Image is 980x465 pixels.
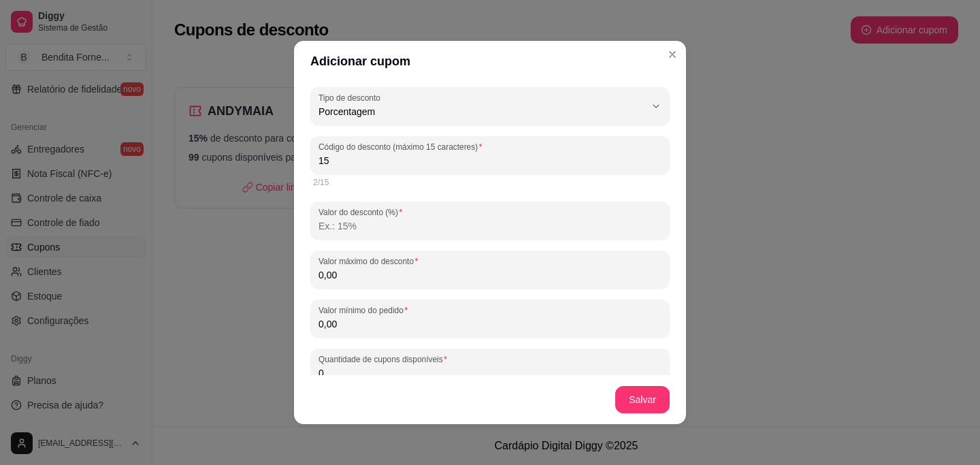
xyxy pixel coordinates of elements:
[318,366,661,380] input: Quantidade de cupons disponíveis
[318,353,452,365] label: Quantidade de cupons disponíveis
[318,141,487,153] label: Código do desconto (máximo 15 caracteres)
[318,92,385,103] label: Tipo de desconto
[615,386,670,413] button: Salvar
[318,317,661,331] input: Valor mínimo do pedido
[294,41,686,82] header: Adicionar cupom
[310,87,670,125] button: Tipo de descontoPorcentagem
[318,268,661,282] input: Valor máximo do desconto
[318,255,423,267] label: Valor máximo do desconto
[661,44,683,65] button: Close
[318,219,661,233] input: Valor do desconto (%)
[318,206,407,218] label: Valor do desconto (%)
[318,105,645,118] span: Porcentagem
[318,154,661,167] input: Código do desconto (máximo 15 caracteres)
[313,177,667,188] div: 2/15
[318,304,412,316] label: Valor mínimo do pedido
